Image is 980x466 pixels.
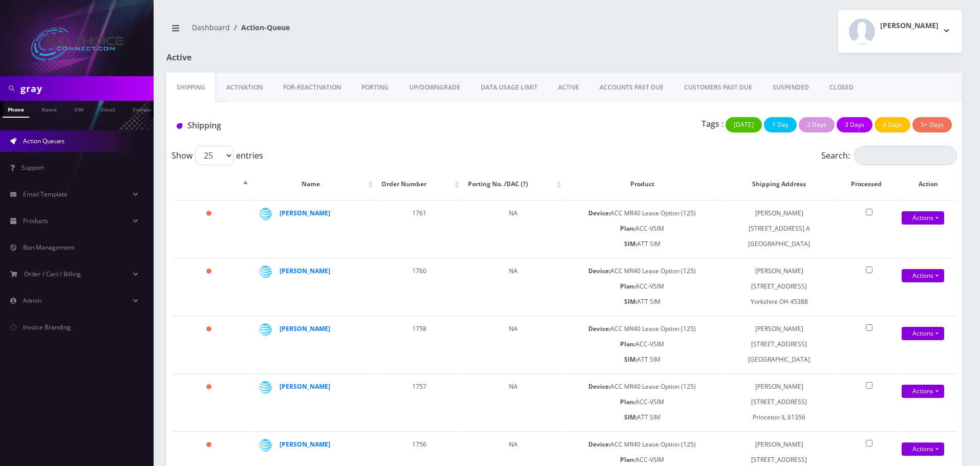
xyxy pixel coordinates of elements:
td: NA [463,373,564,430]
a: [PERSON_NAME] [280,440,330,449]
button: 5+ Days [912,117,952,132]
a: PORTING [351,73,399,102]
td: 1758 [376,316,462,372]
a: FOR-REActivation [273,73,351,102]
b: Plan: [620,397,635,406]
a: Actions [902,385,944,398]
b: Plan: [620,224,635,233]
li: Action-Queue [230,22,290,33]
b: Plan: [620,282,635,291]
td: 1761 [376,200,462,257]
input: Search: [854,146,957,165]
a: [PERSON_NAME] [280,209,330,217]
label: Search: [821,146,957,165]
td: ACC MR40 Lease Option (125) ACC-VSIM ATT SIM [565,316,720,372]
b: SIM: [624,297,637,306]
a: Company [127,101,162,117]
th: Product [565,169,720,199]
b: SIM: [624,239,637,248]
h1: Active [166,53,421,62]
b: Plan: [620,455,635,464]
b: SIM: [624,355,637,364]
b: Device: [588,382,610,391]
a: DATA USAGE LIMIT [471,73,548,102]
a: Email [96,101,120,117]
a: [PERSON_NAME] [280,324,330,333]
a: Actions [902,269,944,282]
td: NA [463,200,564,257]
b: Device: [588,324,610,333]
a: [PERSON_NAME] [280,382,330,391]
th: Name: activate to sort column ascending [251,169,376,199]
input: Search in Company [20,79,151,98]
a: ACTIVE [548,73,589,102]
a: CUSTOMERS PAST DUE [674,73,762,102]
a: Actions [902,327,944,340]
img: Shipping [177,123,182,129]
b: Device: [588,267,610,275]
td: [PERSON_NAME] [STREET_ADDRESS] A [GEOGRAPHIC_DATA] [721,200,838,257]
span: Action Queues [23,137,65,145]
td: ACC MR40 Lease Option (125) ACC-VSIM ATT SIM [565,258,720,315]
b: Device: [588,209,610,217]
th: Porting No. /DAC (?): activate to sort column ascending [463,169,564,199]
span: Support [22,163,44,172]
a: UP/DOWNGRADE [399,73,471,102]
a: Actions [902,442,944,456]
button: [PERSON_NAME] [838,10,962,53]
td: 1760 [376,258,462,315]
p: Tags : [701,118,723,130]
span: Products [23,216,48,225]
th: Action [900,169,956,199]
nav: breadcrumb [166,17,557,46]
span: Ban Management [23,243,74,252]
a: Dashboard [192,23,230,32]
select: Showentries [195,146,233,165]
b: Plan: [620,340,635,348]
th: Shipping Address [721,169,838,199]
span: Invoice Branding [23,323,71,331]
a: SUSPENDED [762,73,819,102]
button: 4 Days [875,117,910,132]
td: [PERSON_NAME] [STREET_ADDRESS] Yorkshire OH 45388 [721,258,838,315]
a: SIM [69,101,89,117]
td: NA [463,258,564,315]
td: ACC MR40 Lease Option (125) ACC-VSIM ATT SIM [565,373,720,430]
th: Processed: activate to sort column ascending [839,169,899,199]
h2: [PERSON_NAME] [880,21,939,30]
a: Phone [3,101,29,118]
td: [PERSON_NAME] [STREET_ADDRESS] [GEOGRAPHIC_DATA] [721,316,838,372]
td: NA [463,316,564,372]
td: 1757 [376,373,462,430]
a: Name [36,101,62,117]
button: [DATE] [726,117,762,132]
a: Activation [216,73,273,102]
th: Order Number: activate to sort column ascending [376,169,462,199]
a: CLOSED [819,73,864,102]
span: Email Template [23,190,68,198]
b: Device: [588,440,610,449]
label: Show entries [172,146,263,165]
button: 2 Days [799,117,835,132]
th: : activate to sort column descending [173,169,250,199]
img: All Choice Connect [31,28,123,61]
td: [PERSON_NAME] [STREET_ADDRESS] Princeton IL 61356 [721,373,838,430]
button: 1 Day [764,117,797,132]
button: 3 Days [837,117,872,132]
span: Order / Cart / Billing [24,270,81,278]
a: ACCOUNTS PAST DUE [589,73,674,102]
a: [PERSON_NAME] [280,267,330,275]
h1: Shipping [177,121,425,130]
a: Actions [902,211,944,225]
td: ACC MR40 Lease Option (125) ACC-VSIM ATT SIM [565,200,720,257]
b: SIM: [624,413,637,421]
span: Admin [23,296,41,305]
a: Shipping [166,73,216,102]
